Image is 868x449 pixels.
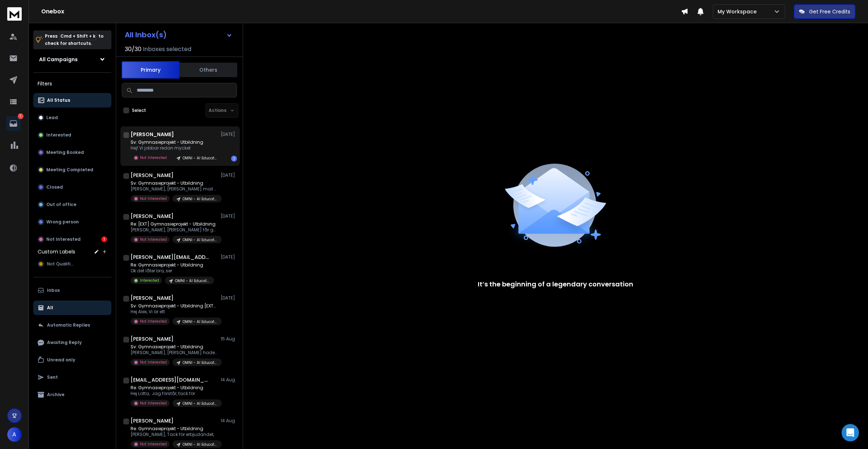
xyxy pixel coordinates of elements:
p: Press to check for shortcuts. [45,33,103,47]
p: My Workspace [718,8,759,15]
h1: [PERSON_NAME] [131,172,174,179]
div: Open Intercom Messenger [842,424,859,441]
p: It’s the beginning of a legendary conversation [478,279,633,289]
button: Inbox [33,283,111,298]
span: Not Qualified [47,261,76,267]
p: All [47,305,53,311]
p: Re: [EXT] Gymnasieprojekt - Utbildning [131,221,217,227]
p: OMNI - AI Education: Insurance, 1-500 (SV) [175,278,210,284]
p: [DATE] [221,254,237,260]
button: Meeting Booked [33,145,111,160]
p: [DATE] [221,295,237,301]
button: Archive [33,387,111,402]
h1: [PERSON_NAME] [131,131,174,138]
p: Not Interested [46,236,81,242]
p: Sv: Gymnasieprojekt - Utbildning [131,344,217,350]
button: Unread only [33,353,111,367]
p: Not Interested [140,196,167,201]
p: Get Free Credits [809,8,850,15]
button: All [33,301,111,315]
button: Awaiting Reply [33,335,111,350]
button: Automatic Replies [33,318,111,332]
p: OMNI - AI Education: Law companies | 1-100 (SV) [183,360,217,365]
p: [DATE] [221,172,237,178]
button: Not Qualified [33,257,111,271]
p: Re: Gymnasieprojekt - Utbildning [131,262,214,268]
p: [PERSON_NAME], [PERSON_NAME] hade tyvärr [131,350,217,356]
p: All Status [47,97,70,103]
button: Get Free Credits [794,4,855,19]
p: OMNI - AI Education: Law companies | 1-100 (SV) [183,155,217,161]
p: Not Interested [140,319,167,324]
p: Re: Gymnasieprojekt - Utbildning [131,385,217,391]
p: Unread only [47,357,75,363]
div: 1 [101,236,107,242]
h3: Filters [33,79,111,89]
p: Meeting Completed [46,167,93,173]
button: Primary [122,61,179,79]
h1: [PERSON_NAME] [131,213,174,220]
h3: Custom Labels [38,248,75,255]
a: 1 [6,116,21,131]
button: Out of office [33,197,111,212]
p: OMNI - AI Education: Staffing & Recruiting, 1-500 (SV) [183,401,217,406]
p: Not Interested [140,400,167,406]
span: Cmd + Shift + k [59,32,97,40]
button: A [7,427,22,442]
p: Re: Gymnasieprojekt - Utbildning [131,426,217,432]
button: Not Interested1 [33,232,111,247]
p: Hej Alex, Vi är ett [131,309,217,315]
h1: [PERSON_NAME] [131,417,174,424]
h3: Inboxes selected [143,45,191,54]
button: Sent [33,370,111,385]
p: Sent [47,374,58,380]
p: Not Interested [140,155,167,160]
p: Awaiting Reply [47,340,82,345]
p: Lead [46,115,58,121]
label: Select [132,108,146,113]
div: 1 [231,156,237,161]
p: Hej Lotta, Jag förstår, tack för [131,391,217,396]
h1: All Inbox(s) [125,31,167,38]
h1: [EMAIL_ADDRESS][DOMAIN_NAME] [131,376,210,383]
p: 14 Aug [221,377,237,383]
p: 15 Aug [221,336,237,342]
p: Not Interested [140,441,167,447]
p: [DATE] [221,131,237,137]
p: OMNI - AI Education: Insurance, 1-500 (SV) [183,319,217,324]
button: Interested [33,128,111,142]
p: Interested [46,132,71,138]
p: Not Interested [140,237,167,242]
p: Wrong person [46,219,79,225]
h1: All Campaigns [39,56,78,63]
img: logo [7,7,22,21]
p: [DATE] [221,213,237,219]
p: [PERSON_NAME], [PERSON_NAME] mail har [131,186,217,192]
h1: [PERSON_NAME][EMAIL_ADDRESS][DOMAIN_NAME] [131,253,210,261]
button: All Inbox(s) [119,28,238,42]
p: Automatic Replies [47,322,90,328]
button: All Campaigns [33,52,111,67]
p: Ok det låter bra, ser [131,268,214,274]
p: Sv: Gymnasieprojekt - Utbildning [131,180,217,186]
button: Wrong person [33,215,111,229]
p: OMNI - AI Education: Insurance, 1-500 (SV) [183,237,217,243]
p: Out of office [46,202,76,207]
h1: [PERSON_NAME] [131,294,174,302]
p: Inbox [47,288,60,293]
p: Meeting Booked [46,150,84,155]
h1: Onebox [41,7,681,16]
button: Others [179,62,237,78]
p: Interested [140,278,159,283]
p: OMNI - AI Education: Translation, 1-500 (SV) [183,442,217,447]
p: [PERSON_NAME], [PERSON_NAME] får gärna [131,227,217,233]
p: 14 Aug [221,418,237,424]
p: [PERSON_NAME], Tack för erbjudandet, [131,432,217,437]
p: Closed [46,184,63,190]
h1: [PERSON_NAME] [131,335,174,343]
p: Sv: Gymnasieprojekt - Utbildning [131,139,217,145]
button: All Status [33,93,111,108]
p: 1 [18,113,24,119]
